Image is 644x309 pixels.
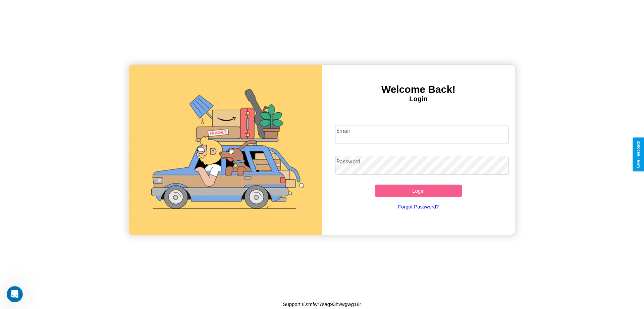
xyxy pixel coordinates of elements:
[129,65,322,235] img: gif
[375,185,462,197] button: Login
[636,141,641,168] div: Give Feedback
[283,300,361,309] p: Support ID: mfwr7sag93hvwgwg18r
[332,197,505,216] a: Forgot Password?
[322,84,515,95] h3: Welcome Back!
[7,286,23,302] iframe: Intercom live chat
[322,95,515,103] h4: Login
